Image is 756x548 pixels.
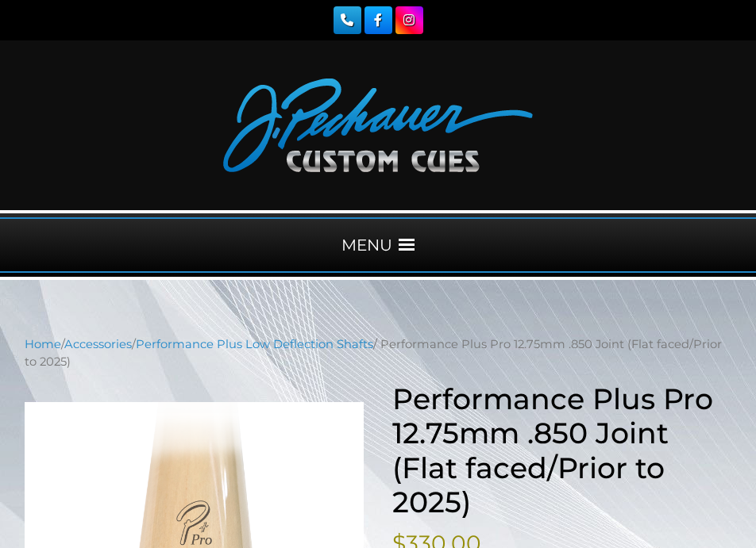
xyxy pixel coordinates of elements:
[136,337,373,351] a: Performance Plus Low Deflection Shafts
[25,335,731,370] nav: Breadcrumb
[223,79,533,172] img: Pechauer Custom Cues
[392,382,731,520] h1: Performance Plus Pro 12.75mm .850 Joint (Flat faced/Prior to 2025)
[64,337,132,351] a: Accessories
[25,337,61,351] a: Home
